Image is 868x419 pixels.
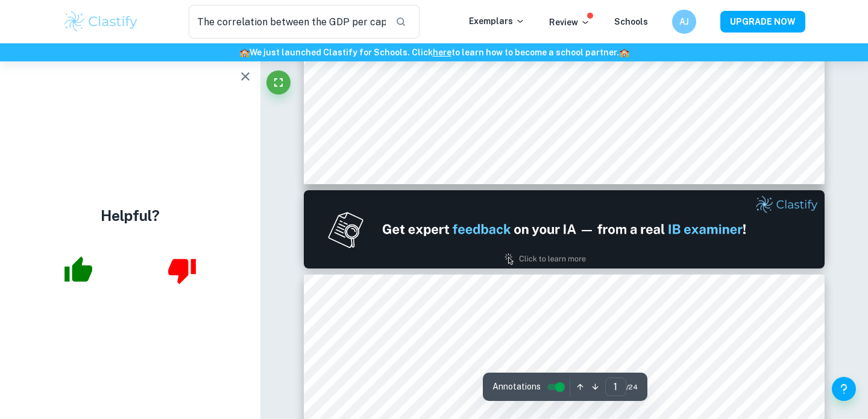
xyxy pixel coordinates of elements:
[101,205,160,226] h4: Helpful?
[678,15,691,28] h6: AJ
[614,17,648,26] a: Schools
[189,5,386,39] input: Search for any exemplars...
[469,14,525,28] p: Exemplars
[239,48,250,57] span: 🏫
[63,10,139,34] img: Clastify logo
[619,48,629,57] span: 🏫
[433,48,451,57] a: here
[549,16,590,29] p: Review
[2,46,866,59] h6: We just launched Clastify for Schools. Click to learn how to become a school partner.
[720,11,805,33] button: UPGRADE NOW
[492,380,541,393] span: Annotations
[672,10,696,34] button: AJ
[626,382,638,393] span: / 24
[304,190,825,268] img: Ad
[832,377,856,401] button: Help and Feedback
[266,70,291,95] button: Fullscreen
